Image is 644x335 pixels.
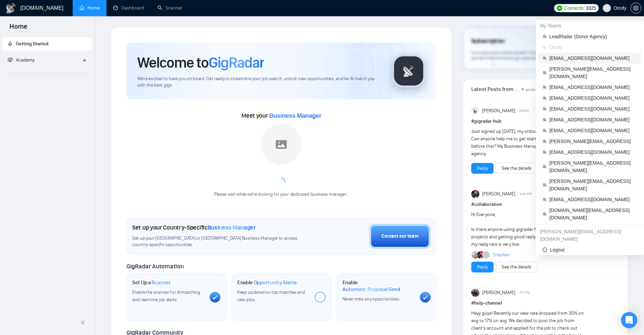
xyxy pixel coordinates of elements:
[471,163,494,174] button: Reply
[543,107,547,111] span: team
[113,5,144,11] a: dashboardDashboard
[471,300,619,307] h1: # help-channel
[543,45,547,49] span: team
[132,279,170,286] h1: Set Up a
[381,233,419,240] div: Contact our team
[543,96,547,100] span: team
[269,112,321,119] span: Business Manager
[543,34,547,39] span: team
[471,190,479,198] img: Attinder Singh
[342,286,400,293] span: Automatic Proposal Send
[392,54,426,88] img: gigradar-logo.png
[543,165,547,169] span: team
[210,191,353,198] div: Please wait while we're looking for your dedicated business manager...
[132,289,200,303] span: Enable the scanner for AI matching and real-time job alerts.
[502,165,531,172] a: See the details
[549,44,637,51] span: Otrofy
[543,128,547,133] span: team
[543,85,547,89] span: team
[586,4,596,12] span: 3325
[630,5,641,11] a: setting
[132,224,256,231] h1: Set up your Country-Specific
[241,112,321,119] span: Meet your
[4,22,33,36] span: Home
[520,290,530,296] span: 7:17 PM
[482,190,515,198] span: [PERSON_NAME]
[132,235,311,248] span: Set up your [GEOGRAPHIC_DATA] or [GEOGRAPHIC_DATA] Business Manager to access country-specific op...
[543,118,547,122] span: team
[471,35,505,47] span: Subscription
[630,3,641,14] button: setting
[520,191,532,197] span: 4:40 PM
[502,263,531,271] a: See the details
[471,85,520,93] span: Latest Posts from the GigRadar Community
[549,196,637,203] span: [EMAIL_ADDRESS][DOMAIN_NAME]
[261,124,302,165] img: placeholder.png
[543,183,547,187] span: team
[604,6,609,10] span: user
[471,107,479,115] img: Anisuzzaman Khan
[8,57,34,63] span: Academy
[471,289,479,297] img: Iryna Y
[549,65,637,80] span: [PERSON_NAME][EMAIL_ADDRESS][DOMAIN_NAME]
[549,94,637,102] span: [EMAIL_ADDRESS][DOMAIN_NAME]
[126,263,184,270] span: GigRadar Automation
[549,159,637,174] span: [PERSON_NAME][EMAIL_ADDRESS][DOMAIN_NAME]
[477,165,488,172] a: Reply
[536,20,644,31] div: My Teams
[621,312,637,328] div: Open Intercom Messenger
[549,177,637,192] span: [PERSON_NAME][EMAIL_ADDRESS][DOMAIN_NAME]
[471,118,619,125] h1: # gigradar-hub
[543,71,547,75] span: team
[276,176,287,188] span: loading
[543,246,637,254] span: Logout
[16,41,48,47] span: Getting Started
[549,33,637,40] span: LeadRadar (Donor Agency)
[158,5,183,11] a: searchScanner
[137,53,264,72] h1: Welcome to
[209,53,264,72] span: GigRadar
[471,50,609,61] span: Your subscription will be renewed. To keep things running smoothly, make sure your payment method...
[5,3,16,14] img: logo
[477,251,484,259] img: Attinder Singh
[477,263,488,271] a: Reply
[549,138,637,145] span: [PERSON_NAME][EMAIL_ADDRESS]
[237,279,297,286] h1: Enable
[472,251,479,259] img: Joaquin Arcardini
[557,5,562,11] img: upwork-logo.png
[549,207,637,221] span: [DOMAIN_NAME][EMAIL_ADDRESS][DOMAIN_NAME]
[471,128,590,158] div: Just signed up [DATE], my onboarding call is not till [DATE]. Can anyone help me to get started t...
[526,87,547,92] span: an hour ago
[482,107,515,115] span: [PERSON_NAME]
[496,262,537,272] button: See the details
[151,279,170,286] span: Scanner
[482,289,515,296] span: [PERSON_NAME]
[80,319,87,326] span: double-left
[2,37,92,51] li: Getting Started
[16,57,34,63] span: Academy
[564,4,585,12] span: Connects:
[493,252,509,258] a: 5replies
[2,70,92,74] li: Academy Homepage
[471,262,494,272] button: Reply
[8,41,13,46] span: rocket
[543,150,547,154] span: team
[543,139,547,143] span: team
[549,83,637,91] span: [EMAIL_ADDRESS][DOMAIN_NAME]
[208,224,256,231] span: Business Manager
[549,127,637,134] span: [EMAIL_ADDRESS][DOMAIN_NAME]
[342,296,400,302] span: Never miss any opportunities.
[631,5,641,11] span: setting
[79,5,100,11] a: homeHome
[520,108,529,114] span: [DATE]
[543,56,547,60] span: team
[237,289,305,303] span: Keep updated on top matches and new jobs.
[543,247,547,252] span: logout
[471,211,590,248] div: Hi Everyone, Is there anyone using gigradar for bidding on wordpress projects and getting good re...
[8,57,13,62] span: fund-projection-screen
[471,201,619,208] h1: # collaboration
[342,279,414,292] h1: Enable
[137,76,381,89] span: We're excited to have you on board. Get ready to streamline your job search, unlock new opportuni...
[543,212,547,216] span: team
[496,163,537,174] button: See the details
